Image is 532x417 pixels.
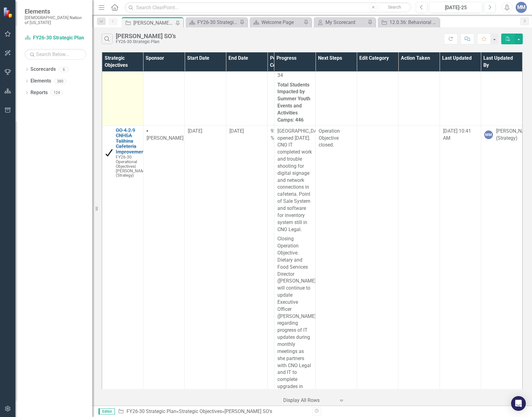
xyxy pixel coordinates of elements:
[133,19,174,27] div: [PERSON_NAME] SO's
[484,130,493,139] div: MM
[116,39,176,44] div: FY26-30 Strategic Plan
[511,396,526,411] div: Open Intercom Messenger
[118,408,308,415] div: » »
[25,34,86,42] a: FY26-30 Strategic Plan
[116,128,148,155] a: OO 4.2.9 CNHSA Talihina Cafeteria Improvements
[105,149,113,156] img: Completed
[319,128,353,149] p: Operation Objective closed.
[388,5,401,10] span: Search
[143,126,184,406] td: Double-Click to Edit
[99,408,115,415] span: Editor
[224,408,272,414] div: [PERSON_NAME] SO's
[185,126,226,406] td: Double-Click to Edit
[116,33,176,39] div: [PERSON_NAME] SO's
[187,18,238,26] a: FY26-30 Strategic Plan
[316,126,357,406] td: Double-Click to Edit
[379,3,410,12] button: Search
[277,82,310,123] strong: Total Students Impacted by Summer Youth Events and Activities Camps: 446
[116,154,137,169] span: FY26-30 Operational Objectives
[315,18,366,26] a: My Scorecard
[179,408,222,414] a: Strategic Objectives
[116,155,148,178] small: [PERSON_NAME] (Strategy)
[277,128,312,235] p: [GEOGRAPHIC_DATA] opened [DATE]. CNO IT completed work and trouble shooting for digital signage a...
[271,128,271,142] div: 92 %
[188,128,202,134] span: [DATE]
[125,2,411,13] input: Search ClearPoint...
[325,18,366,26] div: My Scorecard
[30,89,48,96] a: Reports
[261,18,302,26] div: Welcome Page
[229,128,244,134] span: [DATE]
[135,164,136,169] span: |
[59,67,69,72] div: 6
[25,15,86,25] small: [DEMOGRAPHIC_DATA] Nation of [US_STATE]
[25,49,86,60] input: Search Below...
[443,128,478,142] div: [DATE] 10:41 AM
[226,126,267,406] td: Double-Click to Edit
[431,4,480,11] div: [DATE]-25
[147,135,183,141] span: [PERSON_NAME]
[429,2,482,13] button: [DATE]-25
[3,7,14,18] img: ClearPoint Strategy
[389,18,438,26] div: 12.0.36: Behavioral Health Scheduling and Utilization
[379,18,438,26] a: 12.0.36: Behavioral Health Scheduling and Utilization
[25,8,86,15] span: Elements
[127,408,176,414] a: FY26-30 Strategic Plan
[357,126,398,406] td: Double-Click to Edit
[197,18,238,26] div: FY26-30 Strategic Plan
[51,90,63,95] div: 124
[277,234,312,404] p: Closing Operation Objective. Dietary and Food Services Director ([PERSON_NAME]) will continue to ...
[54,78,66,84] div: 380
[274,126,315,406] td: Double-Click to Edit
[251,18,302,26] a: Welcome Page
[30,66,56,73] a: Scorecards
[398,126,440,406] td: Double-Click to Edit
[102,126,143,406] td: Double-Click to Edit Right Click for Context Menu
[268,126,274,406] td: Double-Click to Edit
[30,78,51,85] a: Elements
[516,2,527,13] button: MM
